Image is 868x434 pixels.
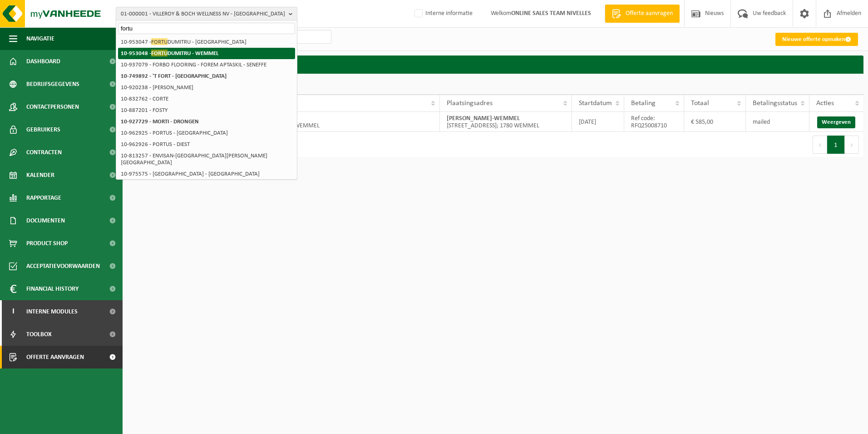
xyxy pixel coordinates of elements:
strong: 10-749892 - 'T FORT - [GEOGRAPHIC_DATA] [121,73,227,79]
button: Previous [813,136,827,154]
span: Navigatie [26,27,54,50]
li: 10-920238 - [PERSON_NAME] [118,82,295,93]
span: Bedrijfsgegevens [26,73,79,96]
label: Interne informatie [413,7,473,20]
a: Offerte aanvragen [605,5,680,23]
span: Financial History [26,278,79,300]
span: FORTU [151,50,168,56]
li: 10-813257 - ENVISAN-[GEOGRAPHIC_DATA][PERSON_NAME][GEOGRAPHIC_DATA] [118,150,295,168]
button: 01-000001 - VILLEROY & BOCH WELLNESS NV - [GEOGRAPHIC_DATA] [116,7,297,20]
span: Interne modules [26,300,78,323]
input: Zoeken naar gekoppelde vestigingen [118,23,295,34]
span: Kalender [26,164,54,187]
span: Contracten [26,141,62,164]
span: I [9,300,17,323]
span: Product Shop [26,232,68,255]
li: 10-953047 - DUMITRU - [GEOGRAPHIC_DATA] [118,36,295,48]
li: 10-962925 - PORTUS - [GEOGRAPHIC_DATA] [118,127,295,139]
span: Totaal [691,100,709,107]
li: 10-962926 - PORTUS - DIEST [118,139,295,150]
td: € 585,00 [684,112,746,132]
strong: [PERSON_NAME]-WEMMEL [447,115,520,122]
li: 10-887201 - FOSTY [118,105,295,116]
span: Offerte aanvragen [623,9,675,18]
span: Startdatum [579,100,612,107]
span: Offerte aanvragen [26,346,84,368]
strong: ONLINE SALES TEAM NIVELLES [511,10,591,17]
span: Betalingsstatus [753,100,797,107]
span: Contactpersonen [26,96,79,118]
span: Gebruikers [26,118,60,141]
strong: 10-953048 - DUMITRU - WEMMEL [121,50,219,56]
span: 01-000001 - VILLEROY & BOCH WELLNESS NV - [GEOGRAPHIC_DATA] [121,7,285,21]
a: Nieuwe offerte opmaken [775,33,858,46]
td: [STREET_ADDRESS]; 1780 WEMMEL [440,112,572,132]
span: FORTU [151,38,168,45]
span: Acties [816,100,834,107]
span: mailed [753,119,770,126]
button: Next [845,136,859,154]
strong: 10-927729 - MORTI - DRONGEN [121,119,199,125]
h2: Offerte aanvragen [127,56,863,73]
span: Acceptatievoorwaarden [26,255,100,278]
span: Toolbox [26,323,52,346]
span: Documenten [26,209,65,232]
button: 1 [827,136,845,154]
span: Plaatsingsadres [447,100,493,107]
a: Weergeven [817,116,855,128]
span: Rapportage [26,187,61,209]
td: Ref code: RFQ25008710 [624,112,684,132]
li: 10-832762 - CORTE [118,93,295,105]
li: 10-937079 - FORBO FLOORING - FOREM APTASKIL - SENEFFE [118,59,295,71]
td: [DATE] [572,112,624,132]
td: [STREET_ADDRESS]; 1780 WEMMEL [220,112,440,132]
span: Betaling [631,100,656,107]
span: Dashboard [26,50,60,73]
li: 10-975575 - [GEOGRAPHIC_DATA] - [GEOGRAPHIC_DATA] [118,168,295,180]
